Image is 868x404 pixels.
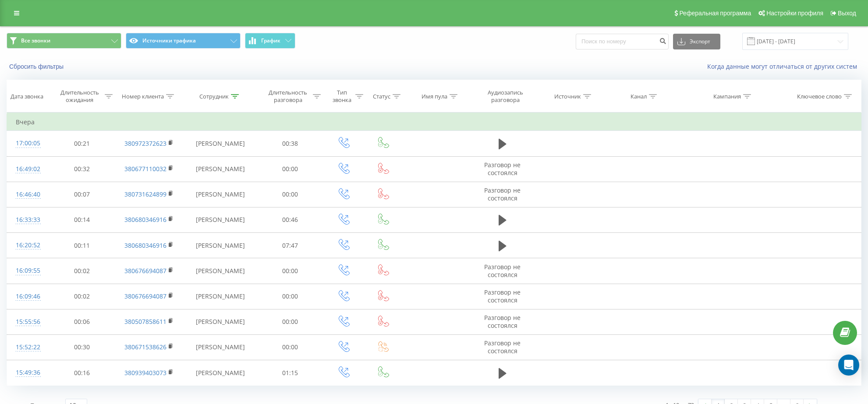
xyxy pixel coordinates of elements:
[126,33,241,49] button: Источники трафика
[49,156,115,182] td: 00:32
[257,182,323,207] td: 00:00
[16,339,40,356] div: 15:52:22
[184,156,257,182] td: [PERSON_NAME]
[797,93,842,100] div: Ключевое слово
[124,267,167,275] a: 380676694087
[184,309,257,334] td: [PERSON_NAME]
[57,89,103,104] div: Длительность ожидания
[257,360,323,386] td: 01:15
[49,182,115,207] td: 00:07
[184,207,257,232] td: [PERSON_NAME]
[16,288,40,305] div: 16:09:46
[199,93,229,100] div: Сотрудник
[16,237,40,254] div: 16:20:52
[422,93,447,100] div: Имя пула
[122,93,164,100] div: Номер клиента
[21,37,50,44] span: Все звонки
[7,63,68,70] button: Сбросить фильтры
[766,10,823,17] span: Настройки профиля
[16,135,40,152] div: 17:00:05
[257,207,323,232] td: 00:46
[484,161,521,177] span: Разговор не состоялся
[838,10,856,17] span: Выход
[124,215,167,224] a: 380680346916
[49,309,115,334] td: 00:06
[265,89,311,104] div: Длительность разговора
[7,33,121,49] button: Все звонки
[16,161,40,178] div: 16:49:02
[49,258,115,284] td: 00:02
[124,343,167,351] a: 380671538626
[631,93,647,100] div: Канал
[331,89,353,104] div: Тип звонка
[554,93,581,100] div: Источник
[257,258,323,284] td: 00:00
[679,10,751,17] span: Реферальная программа
[484,186,521,202] span: Разговор не состоялся
[49,360,115,386] td: 00:16
[49,233,115,258] td: 00:11
[184,182,257,207] td: [PERSON_NAME]
[245,33,295,49] button: График
[124,139,167,148] a: 380972372623
[16,313,40,330] div: 15:55:56
[713,93,741,100] div: Кампания
[124,317,167,326] a: 380507858611
[184,233,257,258] td: [PERSON_NAME]
[484,339,521,355] span: Разговор не состоялся
[7,113,861,131] td: Вчера
[257,309,323,334] td: 00:00
[257,284,323,309] td: 00:00
[124,369,167,377] a: 380939403073
[49,131,115,156] td: 00:21
[707,62,861,70] a: Когда данные могут отличаться от других систем
[484,288,521,304] span: Разговор не состоялся
[124,241,167,249] a: 380680346916
[261,38,280,44] span: График
[16,262,40,279] div: 16:09:55
[257,334,323,360] td: 00:00
[184,284,257,309] td: [PERSON_NAME]
[124,165,167,173] a: 380677110032
[257,131,323,156] td: 00:38
[184,334,257,360] td: [PERSON_NAME]
[16,186,40,203] div: 16:46:40
[257,156,323,182] td: 00:00
[478,89,531,104] div: Аудиозапись разговора
[576,34,669,49] input: Поиск по номеру
[16,364,40,381] div: 15:49:36
[49,207,115,232] td: 00:14
[49,284,115,309] td: 00:02
[16,211,40,228] div: 16:33:33
[184,258,257,284] td: [PERSON_NAME]
[673,34,720,49] button: Экспорт
[373,93,390,100] div: Статус
[484,313,521,330] span: Разговор не состоялся
[11,93,43,100] div: Дата звонка
[49,334,115,360] td: 00:30
[124,292,167,300] a: 380676694087
[257,233,323,258] td: 07:47
[184,360,257,386] td: [PERSON_NAME]
[838,355,859,376] div: Open Intercom Messenger
[484,263,521,279] span: Разговор не состоялся
[124,190,167,198] a: 380731624899
[184,131,257,156] td: [PERSON_NAME]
